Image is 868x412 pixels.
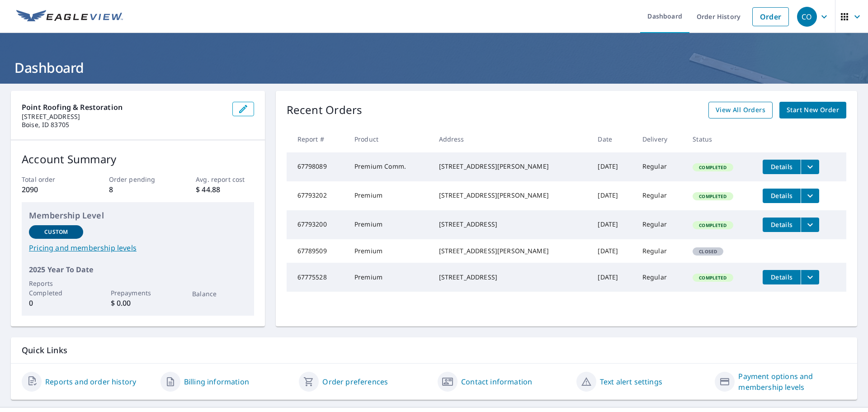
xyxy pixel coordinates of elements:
p: Reports Completed [29,279,83,298]
div: [STREET_ADDRESS] [439,220,584,229]
span: Details [768,162,795,171]
a: Reports and order history [45,376,136,387]
p: $ 44.88 [196,184,254,195]
span: View All Orders [716,104,765,116]
a: Start New Order [779,102,846,118]
button: filesDropdownBtn-67798089 [801,160,819,174]
span: Closed [693,248,722,255]
p: 2090 [22,184,80,195]
h1: Dashboard [11,58,857,77]
span: Details [768,220,795,229]
a: Payment options and membership levels [738,371,846,393]
p: Order pending [109,175,167,184]
div: [STREET_ADDRESS][PERSON_NAME] [439,246,584,256]
td: 67793200 [287,210,347,239]
p: Membership Level [29,209,247,222]
p: $ 0.00 [111,298,165,308]
th: Status [685,126,755,152]
th: Delivery [635,126,685,152]
button: detailsBtn-67793200 [763,218,801,232]
td: 67798089 [287,152,347,181]
a: Text alert settings [600,376,662,387]
td: 67775528 [287,263,347,292]
span: Completed [693,275,732,281]
th: Date [590,126,635,152]
td: Premium [347,239,432,263]
p: Recent Orders [287,102,363,118]
div: [STREET_ADDRESS][PERSON_NAME] [439,162,584,171]
button: filesDropdownBtn-67793202 [801,189,819,203]
p: Boise, ID 83705 [22,121,225,129]
td: 67793202 [287,181,347,210]
span: Completed [693,193,732,199]
td: Regular [635,210,685,239]
span: Completed [693,222,732,228]
a: View All Orders [708,102,773,118]
td: [DATE] [590,239,635,263]
button: detailsBtn-67793202 [763,189,801,203]
td: Premium [347,181,432,210]
p: Point Roofing & Restoration [22,102,225,113]
span: Start New Order [787,104,839,116]
button: detailsBtn-67798089 [763,160,801,174]
td: Regular [635,239,685,263]
a: Contact information [461,376,532,387]
td: Premium [347,210,432,239]
a: Pricing and membership levels [29,242,247,253]
td: [DATE] [590,181,635,210]
p: 8 [109,184,167,195]
a: Order preferences [322,376,388,387]
p: 0 [29,298,83,308]
button: detailsBtn-67775528 [763,270,801,284]
p: [STREET_ADDRESS] [22,113,225,121]
p: Custom [44,228,68,236]
span: Completed [693,164,732,170]
div: [STREET_ADDRESS] [439,273,584,282]
th: Product [347,126,432,152]
img: EV Logo [16,10,123,24]
button: filesDropdownBtn-67793200 [801,218,819,232]
td: Premium [347,263,432,292]
p: Quick Links [22,345,846,356]
a: Billing information [184,376,249,387]
th: Report # [287,126,347,152]
a: Order [752,7,789,26]
td: Premium Comm. [347,152,432,181]
p: Prepayments [111,288,165,298]
p: Total order [22,175,80,184]
p: Avg. report cost [196,175,254,184]
td: Regular [635,152,685,181]
button: filesDropdownBtn-67775528 [801,270,819,284]
p: Balance [192,289,246,298]
p: 2025 Year To Date [29,264,247,275]
td: [DATE] [590,210,635,239]
div: [STREET_ADDRESS][PERSON_NAME] [439,191,584,200]
td: Regular [635,181,685,210]
th: Address [432,126,591,152]
td: Regular [635,263,685,292]
div: CO [797,7,817,27]
span: Details [768,191,795,200]
td: 67789509 [287,239,347,263]
td: [DATE] [590,152,635,181]
span: Details [768,273,795,281]
p: Account Summary [22,151,254,167]
td: [DATE] [590,263,635,292]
